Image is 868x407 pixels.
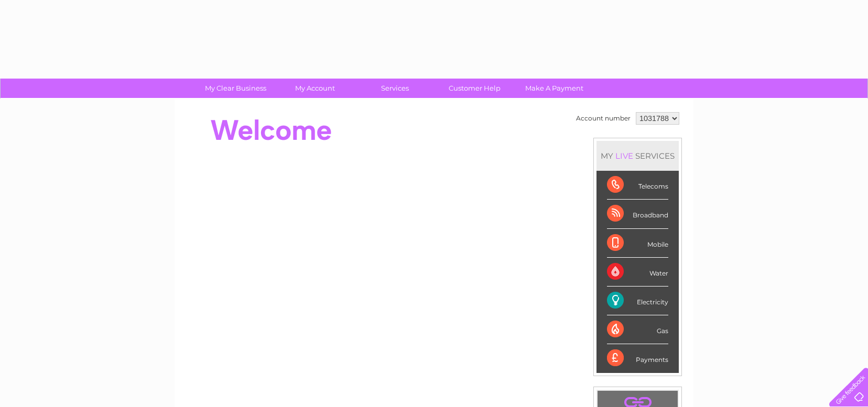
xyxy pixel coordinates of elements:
td: Account number [573,109,633,127]
div: Telecoms [607,171,668,200]
a: My Account [272,79,359,98]
div: Water [607,258,668,287]
div: Broadband [607,200,668,228]
div: Gas [607,315,668,344]
div: MY SERVICES [596,141,679,171]
a: Customer Help [431,79,518,98]
div: LIVE [613,151,635,161]
a: Services [352,79,438,98]
div: Mobile [607,229,668,258]
div: Payments [607,344,668,372]
a: My Clear Business [192,79,279,98]
div: Electricity [607,287,668,315]
a: Make A Payment [511,79,598,98]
